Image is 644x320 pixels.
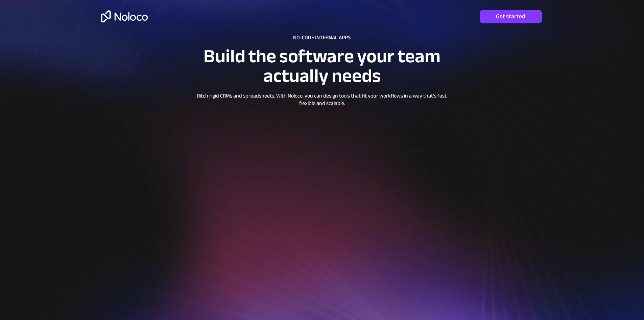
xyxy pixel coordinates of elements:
span: NO-CODE INTERNAL APPS [293,33,351,43]
span: Build the software your team actually needs [204,39,440,93]
iframe: Platform overview [134,114,509,315]
a: Get started [480,10,542,23]
span: Get started [480,13,542,20]
span: Ditch rigid CRMs and spreadsheets. With Noloco, you can design tools that fit your workflows in a... [197,91,448,108]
